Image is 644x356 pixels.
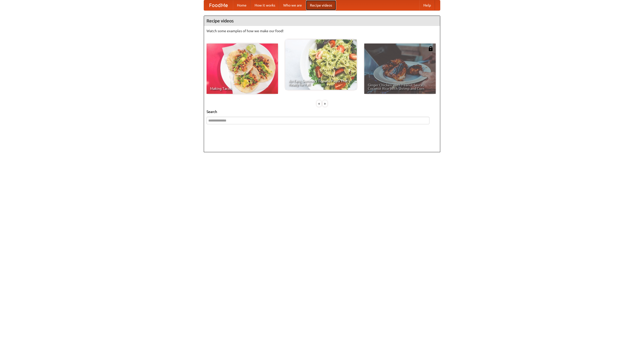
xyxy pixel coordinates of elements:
a: Home [233,0,251,10]
span: Making Tacos [210,87,274,90]
a: Recipe videos [306,0,336,10]
p: Watch some examples of how we make our food! [207,28,437,33]
h4: Recipe videos [204,16,440,26]
a: FoodMe [204,0,233,10]
h5: Search [207,109,437,114]
a: An Easy, Summery Tomato Pasta That's Ready for Fall [285,39,357,90]
div: « [317,100,321,107]
img: 483408.png [428,46,433,51]
a: How it works [251,0,279,10]
a: Help [419,0,435,10]
a: Who we are [279,0,306,10]
a: Making Tacos [207,44,278,94]
span: An Easy, Summery Tomato Pasta That's Ready for Fall [289,79,353,86]
div: » [323,100,327,107]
